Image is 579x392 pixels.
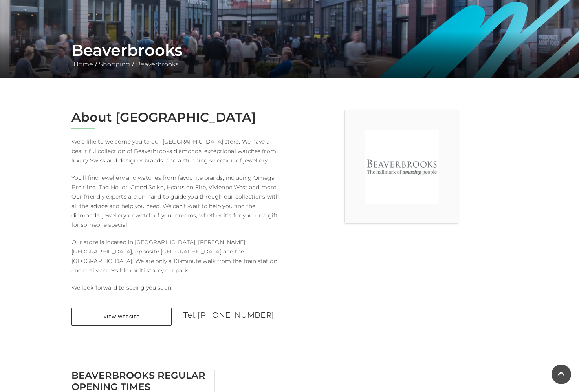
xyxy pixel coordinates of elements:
[71,237,284,275] p: Our store is located in [GEOGRAPHIC_DATA], [PERSON_NAME][GEOGRAPHIC_DATA], opposite [GEOGRAPHIC_D...
[71,173,284,230] p: You’ll find jewellery and watches from favourite brands, including Omega, Breitling, Tag Heuer, G...
[134,60,181,68] a: Beaverbrooks
[71,110,284,125] h2: About [GEOGRAPHIC_DATA]
[183,310,274,320] a: Tel: [PHONE_NUMBER]
[66,41,513,69] div: / /
[71,60,95,68] a: Home
[71,283,284,292] p: We look forward to seeing you soon.
[71,308,172,326] a: View Website
[97,60,132,68] a: Shopping
[71,41,508,60] h1: Beaverbrooks
[71,137,284,165] p: We’d like to welcome you to our [GEOGRAPHIC_DATA] store. We have a beautiful collection of Beaver...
